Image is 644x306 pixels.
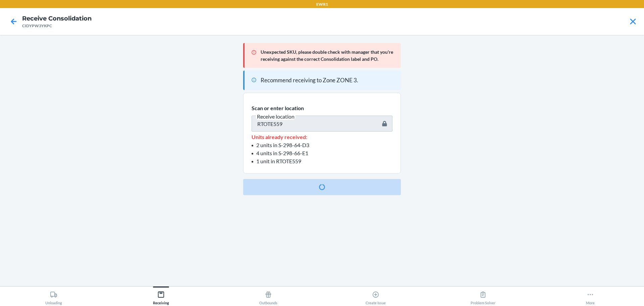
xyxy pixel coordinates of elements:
button: Problem Solver [429,287,537,305]
div: Create Issue [366,288,386,305]
button: Create Issue [322,287,429,305]
div: More [586,288,595,305]
span: 4 units in S-298-66-E1 [256,150,308,156]
div: Unloading [45,288,62,305]
p: Units already received: [252,133,392,141]
h4: Receive Consolidation [22,14,92,23]
span: Receive location [256,113,296,120]
button: Outbounds [215,287,322,305]
p: EWR1 [316,1,328,7]
button: More [537,287,644,305]
span: 2 units in S-298-64-D3 [256,142,309,148]
button: Confirm receive [243,179,401,195]
p: Unexpected SKU, please double check with manager that you're receiving against the correct Consol... [261,48,395,62]
span: Scan or enter location [252,105,304,111]
div: Receiving [153,288,169,305]
button: Receiving [107,287,215,305]
div: Problem Solver [471,288,495,305]
span: 1 unit in RTOTE559 [256,158,301,164]
div: Outbounds [259,288,277,305]
span: Recommend receiving to Zone ZONE 3. [261,77,358,84]
div: CIDYPW3YKPC [22,23,92,29]
input: Receive location [252,116,392,132]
